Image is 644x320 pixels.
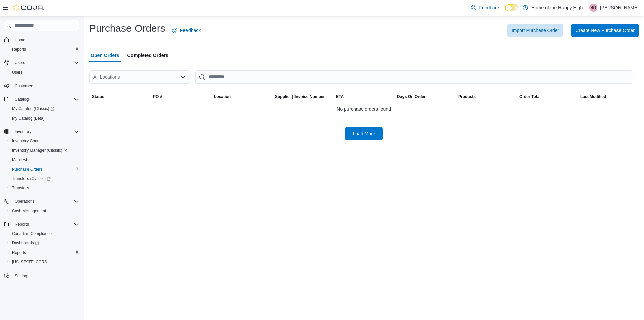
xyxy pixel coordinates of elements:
button: Days On Order [394,91,455,102]
button: Transfers [7,183,82,193]
span: Dashboards [12,240,39,246]
a: My Catalog (Classic) [9,105,57,113]
span: Feedback [479,4,499,11]
button: Reports [7,248,82,257]
button: Catalog [1,95,82,104]
button: Cash Management [7,206,82,216]
button: [US_STATE] CCRS [7,257,82,267]
div: Sarah Davidson [589,4,597,12]
span: Transfers [12,185,29,191]
button: Settings [1,271,82,280]
span: [US_STATE] CCRS [12,259,47,265]
button: Catalog [12,95,31,103]
span: Reports [15,222,29,227]
span: Canadian Compliance [12,231,52,236]
span: Purchase Orders [12,167,43,172]
span: Home [12,36,79,44]
span: PO # [153,94,162,99]
button: Inventory Count [7,136,82,146]
button: Status [89,91,150,102]
span: Operations [12,197,79,205]
span: Load More [353,130,375,137]
span: Inventory Count [12,138,41,144]
a: My Catalog (Classic) [7,104,82,113]
button: Create New Purchase Order [571,24,639,37]
span: Cash Management [12,208,46,214]
button: My Catalog (Beta) [7,113,82,123]
span: Last Modified [580,94,606,99]
button: Users [7,67,82,77]
span: Supplier | Invoice Number [275,94,325,99]
span: Import Purchase Order [512,27,559,34]
a: Transfers [9,184,32,192]
button: Import Purchase Order [507,24,563,37]
span: Inventory [12,128,79,136]
span: Customers [15,83,34,89]
span: Manifests [12,157,29,163]
a: Inventory Count [9,137,43,145]
button: Users [1,58,82,67]
span: Create New Purchase Order [575,27,635,34]
button: Open list of options [180,74,186,80]
a: Settings [12,272,32,280]
span: Reports [12,220,79,228]
a: Manifests [9,156,32,164]
button: Location [211,91,272,102]
span: Operations [15,199,35,204]
img: Cova [13,4,44,11]
span: Inventory Manager (Classic) [12,148,67,153]
span: My Catalog (Classic) [12,106,54,111]
p: [PERSON_NAME] [600,4,639,12]
a: Cash Management [9,207,49,215]
a: Reports [9,248,29,257]
button: Home [1,35,82,45]
button: Last Modified [578,91,639,102]
span: Settings [12,271,79,280]
a: [US_STATE] CCRS [9,258,50,266]
button: Inventory [12,128,34,136]
span: My Catalog (Classic) [9,105,79,113]
a: My Catalog (Beta) [9,114,47,122]
button: Operations [1,197,82,206]
a: Customers [12,82,37,90]
span: Cash Management [9,207,79,215]
a: Feedback [468,1,502,14]
a: Home [12,36,28,44]
a: Dashboards [9,239,42,247]
span: Completed Orders [127,49,168,62]
span: Dashboards [9,239,79,247]
span: Transfers (Classic) [12,176,51,181]
span: SD [591,4,596,12]
button: Users [12,59,28,67]
a: Inventory Manager (Classic) [7,146,82,155]
div: Location [214,94,231,99]
h1: Purchase Orders [89,21,165,35]
span: Transfers (Classic) [9,175,79,183]
span: Status [92,94,104,99]
span: Inventory [15,129,31,134]
a: Canadian Compliance [9,230,54,238]
button: Customers [1,81,82,91]
span: Washington CCRS [9,258,79,266]
p: Home of the Happy High [531,4,583,12]
button: Reports [1,220,82,229]
a: Inventory Manager (Classic) [9,146,70,154]
button: Order Total [517,91,578,102]
a: Transfers (Classic) [9,175,53,183]
span: Catalog [15,97,29,102]
a: Dashboards [7,238,82,248]
a: Transfers (Classic) [7,174,82,183]
span: Catalog [12,95,79,103]
span: Feedback [180,27,201,34]
span: Products [458,94,476,99]
span: Transfers [9,184,79,192]
span: Users [12,70,22,75]
button: Manifests [7,155,82,165]
span: Home [15,37,25,43]
span: Reports [9,45,79,53]
span: Customers [12,82,79,90]
span: Manifests [9,156,79,164]
button: ETA [333,91,394,102]
span: Open Orders [91,49,119,62]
